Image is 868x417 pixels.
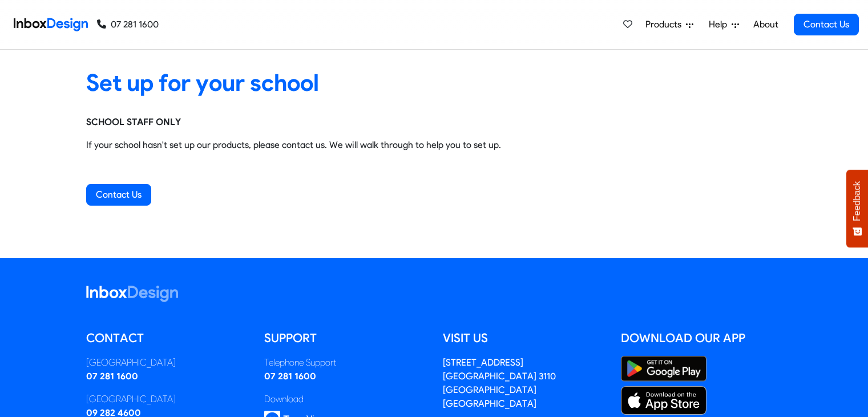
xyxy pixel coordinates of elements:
[86,286,178,302] img: logo_inboxdesign_white.svg
[86,356,248,370] div: [GEOGRAPHIC_DATA]
[709,18,732,31] span: Help
[645,18,686,31] span: Products
[852,181,862,221] span: Feedback
[86,392,248,406] div: [GEOGRAPHIC_DATA]
[264,330,426,347] h5: Support
[641,13,698,36] a: Products
[443,357,556,409] a: [STREET_ADDRESS][GEOGRAPHIC_DATA] 3110[GEOGRAPHIC_DATA][GEOGRAPHIC_DATA]
[443,357,556,409] address: [STREET_ADDRESS] [GEOGRAPHIC_DATA] 3110 [GEOGRAPHIC_DATA] [GEOGRAPHIC_DATA]
[621,386,706,415] img: Apple App Store
[621,356,706,382] img: Google Play Store
[750,13,781,36] a: About
[86,184,151,206] a: Contact Us
[264,392,426,406] div: Download
[264,371,316,382] a: 07 281 1600
[264,356,426,370] div: Telephone Support
[86,330,248,347] h5: Contact
[97,18,159,31] a: 07 281 1600
[443,330,604,347] h5: Visit us
[846,170,868,247] button: Feedback - Show survey
[86,138,782,152] p: If your school hasn't set up our products, please contact us. We will walk through to help you to...
[86,371,138,382] a: 07 281 1600
[621,330,782,347] h5: Download our App
[86,117,181,127] strong: SCHOOL STAFF ONLY
[86,68,782,97] heading: Set up for your school
[704,13,744,36] a: Help
[794,14,859,35] a: Contact Us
